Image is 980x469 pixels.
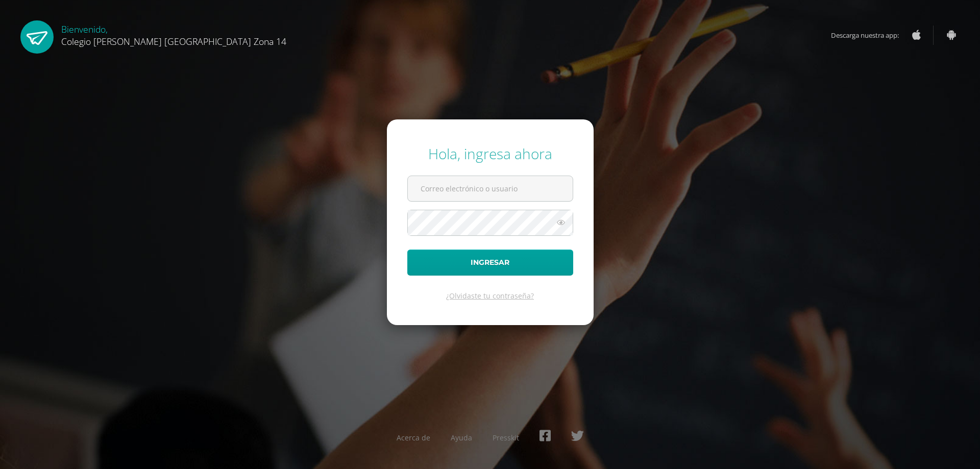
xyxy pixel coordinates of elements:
a: ¿Olvidaste tu contraseña? [446,291,534,301]
span: Colegio [PERSON_NAME] [GEOGRAPHIC_DATA] Zona 14 [61,35,286,47]
button: Ingresar [407,250,573,276]
div: Bienvenido, [61,20,286,47]
a: Acerca de [397,433,430,442]
a: Ayuda [451,433,472,442]
input: Correo electrónico o usuario [408,176,573,201]
a: Presskit [493,433,519,442]
div: Hola, ingresa ahora [407,144,573,163]
span: Descarga nuestra app: [831,26,909,45]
